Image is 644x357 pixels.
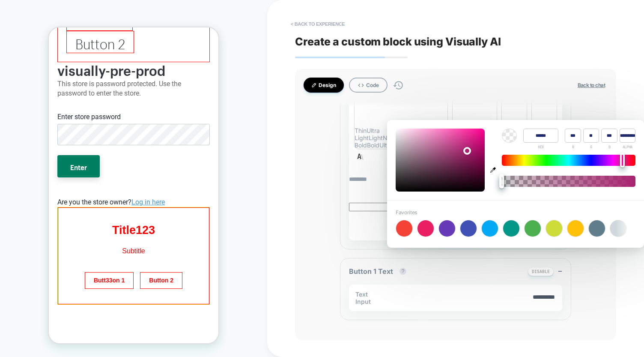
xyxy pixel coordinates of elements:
[528,267,554,276] button: Disable
[349,78,388,93] button: Code
[370,153,376,161] button: Italic
[9,30,116,52] b: visually-pre-prod
[9,52,161,71] p: This store is password protected. Use the password to enter the store.
[91,245,134,261] button: Button 2
[538,144,544,150] span: HEX
[295,35,616,48] span: Create a custom block using Visually AI
[575,81,608,89] button: Back to chat
[73,219,96,228] p: Subtitle
[304,78,344,93] button: Design
[9,84,72,95] label: Enter store password
[83,171,116,179] a: Log in here
[355,291,385,305] span: Text Input
[572,144,574,150] span: R
[380,153,385,161] button: Underline
[623,144,632,150] span: ALPHA
[36,245,85,261] button: Butt33on 1
[400,268,406,275] button: ?
[349,267,411,276] span: Button 1 Text
[63,193,106,213] p: Title123
[608,144,611,150] span: B
[590,144,592,150] span: G
[9,128,51,150] button: Enter
[18,3,85,26] div: Button 2
[286,17,349,31] button: < Back to experience
[9,171,161,277] span: Are you the store owner?
[396,209,417,216] span: Favorites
